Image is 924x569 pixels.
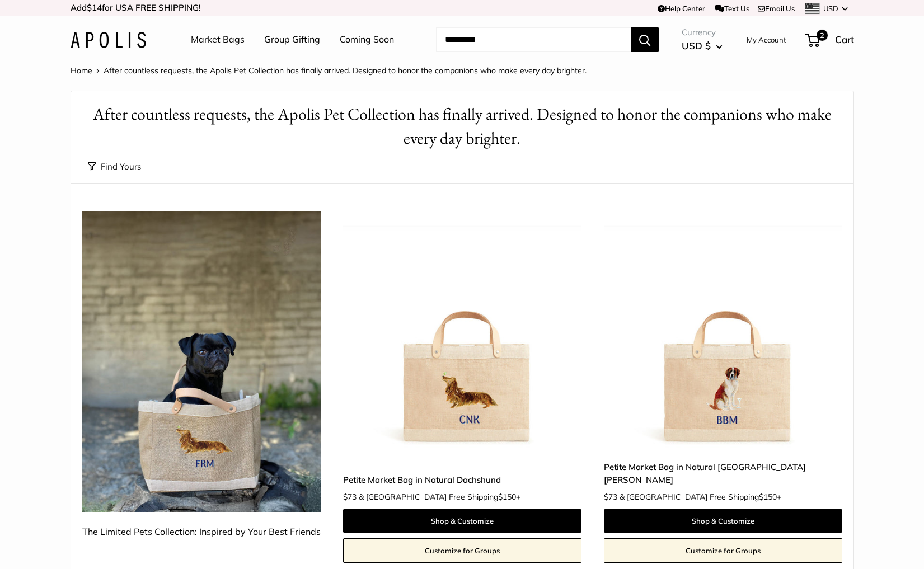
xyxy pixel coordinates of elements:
[82,211,321,512] img: The Limited Pets Collection: Inspired by Your Best Friends
[604,509,842,533] a: Shop & Customize
[343,538,581,563] a: Customize for Groups
[715,4,749,13] a: Text Us
[658,4,705,13] a: Help Center
[343,492,357,502] span: $73
[340,31,394,48] a: Coming Soon
[9,526,120,560] iframe: Sign Up via Text for Offers
[343,211,581,449] a: Petite Market Bag in Natural DachshundPetite Market Bag in Natural Dachshund
[436,27,631,52] input: Search...
[71,63,587,78] nav: Breadcrumb
[343,509,581,533] a: Shop & Customize
[604,460,842,487] a: Petite Market Bag in Natural [GEOGRAPHIC_DATA][PERSON_NAME]
[747,33,786,46] a: My Account
[823,4,838,13] span: USD
[604,538,842,563] a: Customize for Groups
[835,34,854,45] span: Cart
[87,2,102,13] span: $14
[682,25,723,40] span: Currency
[191,31,245,48] a: Market Bags
[82,524,321,540] div: The Limited Pets Collection: Inspired by Your Best Friends
[604,211,842,449] a: Petite Market Bag in Natural St. BernardPetite Market Bag in Natural St. Bernard
[71,32,146,48] img: Apolis
[104,65,587,76] span: After countless requests, the Apolis Pet Collection has finally arrived. Designed to honor the co...
[682,37,723,55] button: USD $
[631,27,659,52] button: Search
[343,473,581,486] a: Petite Market Bag in Natural Dachshund
[359,493,520,501] span: & [GEOGRAPHIC_DATA] Free Shipping +
[88,159,141,175] button: Find Yours
[758,4,795,13] a: Email Us
[604,211,842,449] img: Petite Market Bag in Natural St. Bernard
[806,31,854,49] a: 2 Cart
[816,30,827,41] span: 2
[620,493,781,501] span: & [GEOGRAPHIC_DATA] Free Shipping +
[264,31,320,48] a: Group Gifting
[759,492,777,502] span: $150
[343,211,581,449] img: Petite Market Bag in Natural Dachshund
[71,65,92,76] a: Home
[88,102,837,151] h1: After countless requests, the Apolis Pet Collection has finally arrived. Designed to honor the co...
[604,492,617,502] span: $73
[682,40,711,51] span: USD $
[498,492,516,502] span: $150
